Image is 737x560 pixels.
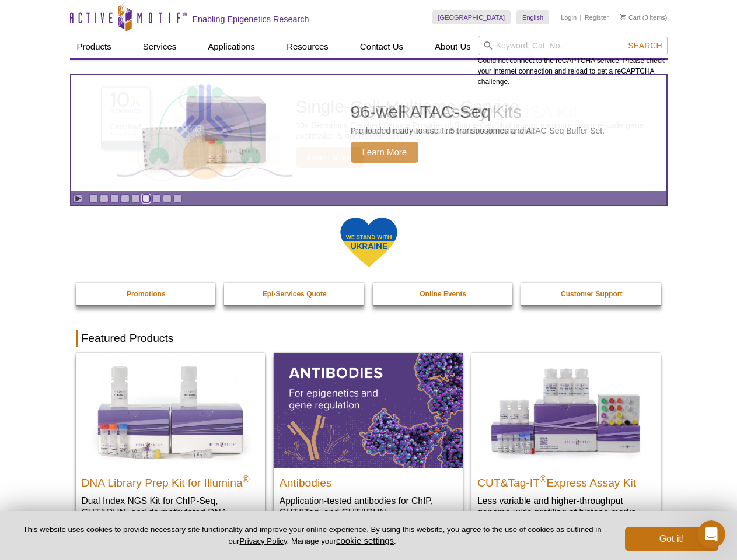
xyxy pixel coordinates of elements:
[373,283,514,305] a: Online Events
[521,283,662,305] a: Customer Support
[274,353,463,467] img: All Antibodies
[163,194,172,203] a: Go to slide 8
[628,41,662,50] span: Search
[477,471,655,489] h2: CUT&Tag-IT Express Assay Kit
[478,36,668,87] div: Could not connect to the reCAPTCHA service. Please check your internet connection and reload to g...
[580,10,582,24] li: |
[340,216,398,268] img: We Stand With Ukraine
[625,527,718,551] button: Got it!
[561,13,577,22] a: Login
[82,495,259,530] p: Dual Index NGS Kit for ChIP-Seq, CUT&RUN, and ds methylated DNA assays.
[478,36,668,55] input: Keyword, Cat. No.
[697,520,725,548] iframe: Intercom live chat
[280,36,336,58] a: Resources
[471,353,661,530] a: CUT&Tag-IT® Express Assay Kit CUT&Tag-IT®Express Assay Kit Less variable and higher-throughput ge...
[19,524,606,547] p: This website uses cookies to provide necessary site functionality and improve your online experie...
[420,290,466,298] strong: Online Events
[336,535,394,545] button: cookie settings
[477,495,655,519] p: Less variable and higher-throughput genome-wide profiling of histone marks​.
[76,330,662,347] h2: Featured Products
[280,471,457,489] h2: Antibodies
[76,353,265,467] img: DNA Library Prep Kit for Illumina
[353,36,410,58] a: Contact Us
[516,10,549,24] a: English
[561,290,622,298] strong: Customer Support
[585,13,609,22] a: Register
[152,194,161,203] a: Go to slide 7
[620,14,626,20] img: Your Cart
[193,14,309,24] h2: Enabling Epigenetics Research
[224,283,365,305] a: Epi-Services Quote
[70,36,118,58] a: Products
[82,471,259,489] h2: DNA Library Prep Kit for Illumina
[201,36,262,58] a: Applications
[173,194,182,203] a: Go to slide 9
[110,194,119,203] a: Go to slide 3
[239,537,287,545] a: Privacy Policy
[136,36,184,58] a: Services
[74,194,82,203] a: Toggle autoplay
[624,40,665,51] button: Search
[76,353,265,541] a: DNA Library Prep Kit for Illumina DNA Library Prep Kit for Illumina® Dual Index NGS Kit for ChIP-...
[274,353,463,530] a: All Antibodies Antibodies Application-tested antibodies for ChIP, CUT&Tag, and CUT&RUN.
[540,474,547,484] sup: ®
[121,194,130,203] a: Go to slide 4
[243,474,250,484] sup: ®
[142,194,151,203] a: Go to slide 6
[428,36,478,58] a: About Us
[280,495,457,519] p: Application-tested antibodies for ChIP, CUT&Tag, and CUT&RUN.
[432,10,511,24] a: [GEOGRAPHIC_DATA]
[100,194,109,203] a: Go to slide 2
[89,194,98,203] a: Go to slide 1
[131,194,140,203] a: Go to slide 5
[620,10,668,24] li: (0 items)
[76,283,217,305] a: Promotions
[471,353,661,467] img: CUT&Tag-IT® Express Assay Kit
[263,290,327,298] strong: Epi-Services Quote
[620,13,641,22] a: Cart
[127,290,166,298] strong: Promotions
